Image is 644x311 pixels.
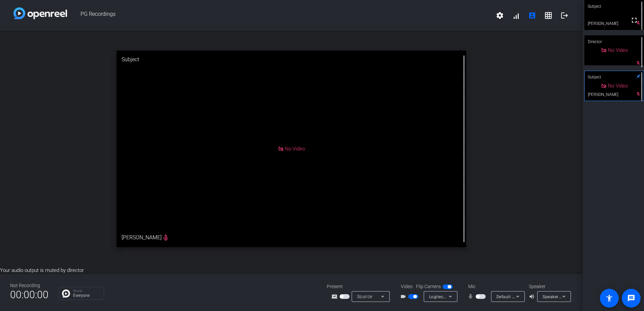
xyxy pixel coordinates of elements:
div: Mic [461,283,529,290]
img: Chat Icon [62,289,70,298]
span: No Video [285,146,305,152]
div: Director [584,35,644,48]
span: Speakers (Realtek(R) Audio) [543,294,598,299]
mat-icon: screen_share_outline [331,292,340,301]
mat-icon: grid_on [544,11,552,20]
button: signal_cellular_alt [508,7,524,24]
span: Video [401,283,413,290]
mat-icon: account_box [528,11,536,20]
div: Speaker [529,283,569,290]
div: Not Recording [10,282,49,289]
span: Logitech Webcam C930e (046d:0843) [429,294,504,299]
span: No Video [608,83,628,89]
mat-icon: videocam_outline [400,292,408,301]
mat-icon: fullscreen [630,16,638,24]
mat-icon: accessibility [605,294,613,302]
mat-icon: settings [496,11,504,20]
div: Present [327,283,394,290]
div: Subject [117,50,466,69]
span: Default - Microphone (2- Yeti Stereo Microphone) (046d:0ab7) [496,294,618,299]
mat-icon: volume_up [529,292,537,301]
div: Subject [584,71,644,83]
mat-icon: logout [560,11,569,20]
img: white-gradient.svg [13,7,67,19]
mat-icon: message [627,294,635,302]
mat-icon: mic_none [468,292,476,301]
span: Flip Camera [416,283,441,290]
p: Everyone [73,293,100,298]
span: No Video [608,47,628,53]
span: PG Recordings [67,7,492,24]
p: Group [73,289,100,292]
span: Source [357,294,373,299]
span: 00:00:00 [10,286,49,303]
